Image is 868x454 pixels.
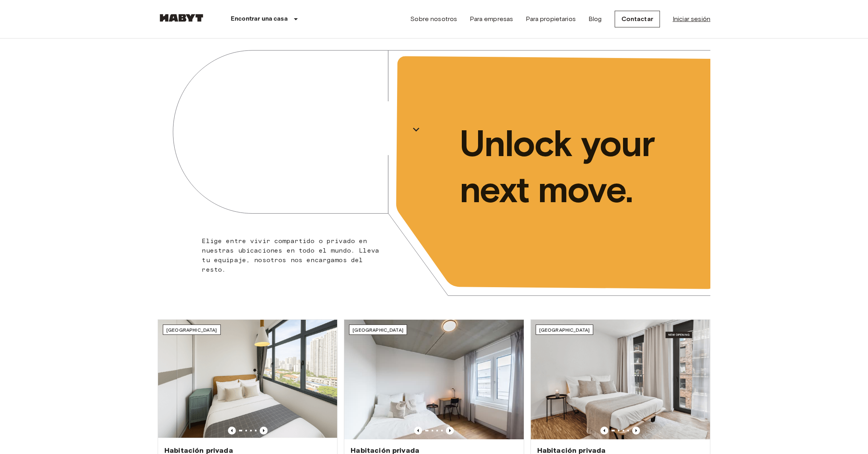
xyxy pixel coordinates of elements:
a: Sobre nosotros [410,14,457,24]
a: Contactar [615,11,660,27]
img: Marketing picture of unit DE-01-489-505-002 [531,320,710,439]
img: Marketing picture of unit SG-01-116-001-02 [158,320,337,439]
a: Para empresas [470,14,513,24]
p: Unlock your next move. [459,120,698,213]
span: [GEOGRAPHIC_DATA] [539,327,590,333]
button: Previous image [600,427,608,435]
img: Habyt [158,14,205,22]
span: [GEOGRAPHIC_DATA] [166,327,217,333]
a: Para propietarios [526,14,576,24]
button: Previous image [632,427,640,435]
p: Encontrar una casa [231,14,288,24]
span: [GEOGRAPHIC_DATA] [353,327,403,333]
p: Elige entre vivir compartido o privado en nuestras ubicaciones en todo el mundo. Lleva tu equipaj... [202,236,384,274]
button: Previous image [228,427,236,435]
button: Previous image [260,427,268,435]
button: Previous image [446,427,454,435]
a: Iniciar sesión [673,14,710,24]
img: Marketing picture of unit DE-04-037-026-03Q [344,320,523,439]
button: Previous image [414,427,422,435]
a: Blog [588,14,602,24]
